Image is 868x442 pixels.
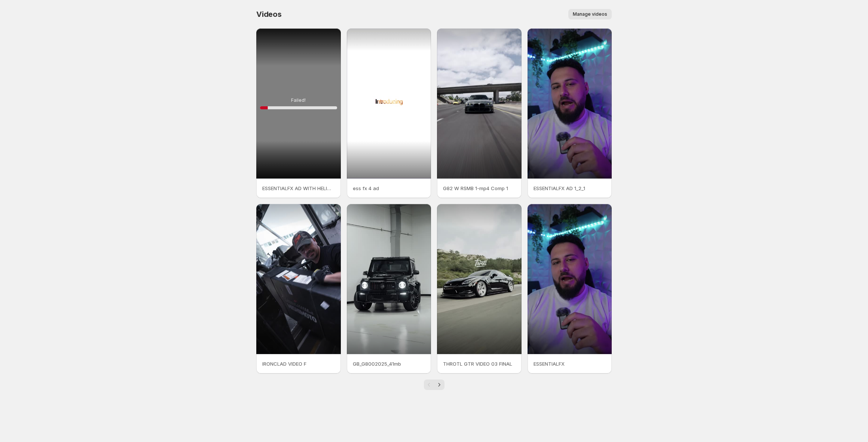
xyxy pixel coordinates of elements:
p: GB_G8002025_41mb [353,360,425,368]
span: Videos [256,10,282,19]
p: ESSENTIALFX AD WITH HELICOPTER [262,185,335,192]
p: ESSENTIALFX [534,360,606,368]
p: ess fx 4 ad [353,185,425,192]
p: IRONCLAD VIDEO F [262,360,335,368]
button: Next [434,379,444,390]
p: THROTL GTR VIDEO 03 FINAL [443,360,516,368]
button: Manage videos [568,9,612,19]
nav: Pagination [424,379,444,390]
p: Failed! [291,97,306,103]
p: G82 W RSMB 1-mp4 Comp 1 [443,185,516,192]
p: ESSENTIALFX AD 1_2_1 [534,185,606,192]
span: Manage videos [573,11,607,17]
